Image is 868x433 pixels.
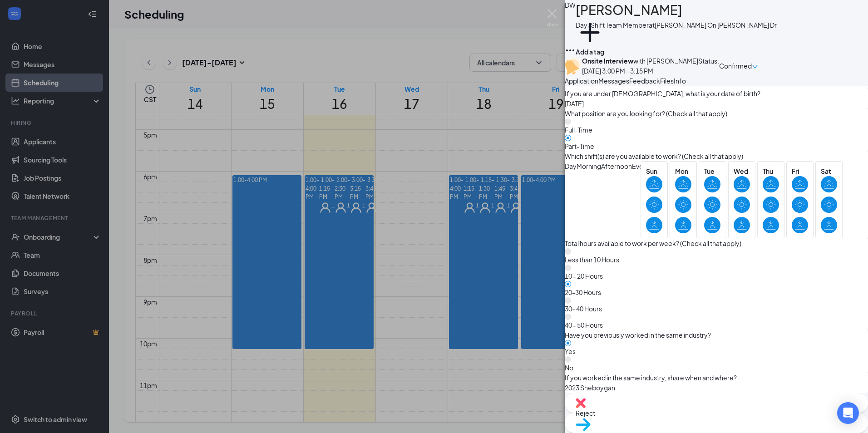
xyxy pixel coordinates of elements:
span: Total hours available to work per week? (Check all that apply) [565,238,741,248]
div: [DATE] 3:00 PM - 3:15 PM [582,66,698,76]
div: Day-Shift Team Member at [PERSON_NAME] On [PERSON_NAME] Dr [576,20,777,30]
span: Sat [821,166,837,176]
span: 2023 Sheboygan [565,383,868,393]
svg: Plus [576,18,604,47]
span: What position are you looking for? (Check all that apply) [565,108,727,118]
span: Info [674,77,686,85]
span: 30- 40 Hours [565,305,602,313]
div: with [PERSON_NAME] [582,56,698,66]
span: What are your minimum expected earnings? [565,393,695,403]
span: 10 - 20 Hours [565,272,603,280]
span: Reject [576,408,857,418]
span: 20-30 Hours [565,288,601,296]
span: If you are under [DEMOGRAPHIC_DATA], what is your date of birth? [565,89,760,98]
b: Onsite Interview [582,57,633,65]
span: Application [565,77,598,85]
span: Wed [734,166,750,176]
span: Less than 10 Hours [565,256,619,264]
span: Afternoon [601,161,632,171]
svg: Ellipses [565,45,576,56]
span: Evening [632,161,656,171]
span: Yes [565,347,576,355]
div: Status : [698,56,719,76]
span: Mon [675,166,691,176]
span: Files [660,77,674,85]
span: Sun [646,166,662,176]
span: Messages [598,77,629,85]
span: Thu [763,166,779,176]
span: Part-Time [565,142,594,150]
span: Which shift(s) are you available to work? (Check all that apply) [565,151,743,161]
span: Full-Time [565,126,592,134]
span: Fri [792,166,808,176]
span: Have you previously worked in the same industry? [565,330,711,340]
span: Day [565,161,577,171]
span: down [752,64,758,70]
span: 40 - 50 Hours [565,321,603,329]
div: Open Intercom Messenger [837,402,859,424]
span: No [565,364,573,372]
span: Feedback [629,77,660,85]
span: Morning [577,161,601,171]
span: Confirmed [719,61,752,71]
span: [DATE] [565,98,868,108]
span: Tue [704,166,720,176]
button: PlusAdd a tag [576,18,604,57]
span: If you worked in the same industry, share when and where? [565,373,737,383]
